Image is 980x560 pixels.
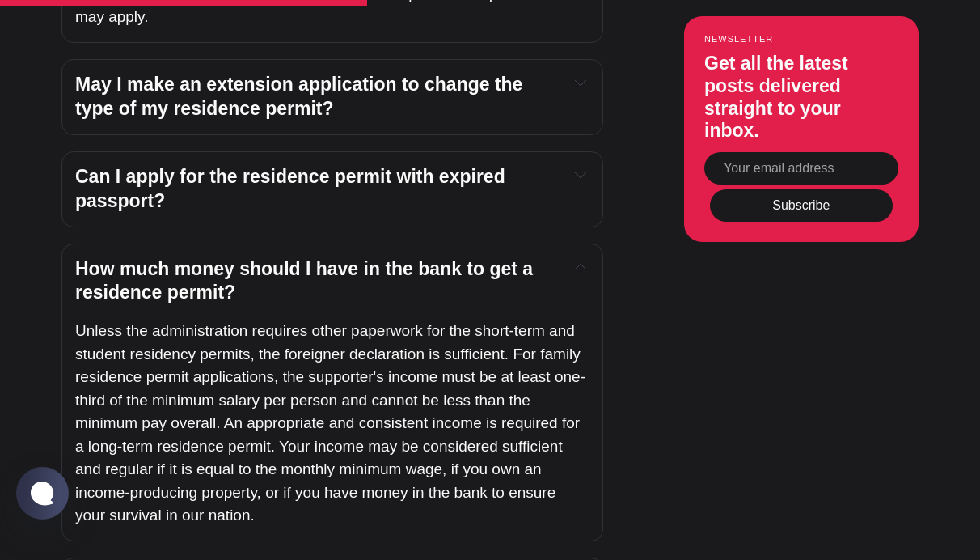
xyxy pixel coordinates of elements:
input: Your email address [704,153,898,185]
p: Unless the administration requires other paperwork for the short-term and student residency permi... [75,320,589,528]
button: Subscribe [710,189,893,222]
h3: Get all the latest posts delivered straight to your inbox. [704,53,898,142]
h4: Can I apply for the residence permit with expired passport? [75,165,555,214]
h4: How much money should I have in the bank to get a residence permit? [75,257,555,306]
small: Newsletter [704,35,898,45]
h4: May I make an extension application to change the type of my residence permit? [75,73,555,121]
